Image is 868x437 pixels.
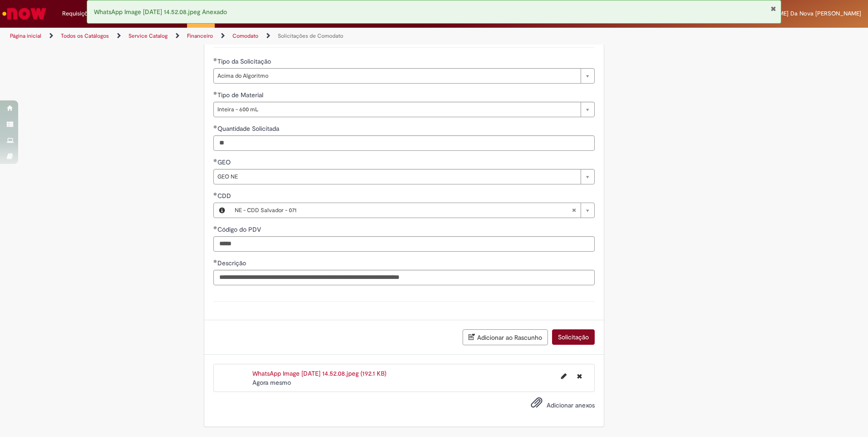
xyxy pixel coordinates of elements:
[213,236,595,252] input: Código do PDV
[278,32,343,40] a: Solicitações de Comodato
[567,203,581,218] abbr: Limpar campo CDD
[217,91,265,99] span: Tipo de Material
[770,5,776,12] button: Fechar Notificação
[94,8,227,16] span: WhatsApp Image [DATE] 14.52.08.jpeg Anexado
[217,57,273,65] span: Tipo da Solicitação
[128,32,168,40] a: Service Catalog
[230,203,594,218] a: NE - CDD Salvador - 071Limpar campo CDD
[213,135,595,151] input: Quantidade Solicitada
[252,378,291,387] time: 01/10/2025 10:43:19
[547,401,595,409] span: Adicionar anexos
[463,329,548,345] button: Adicionar ao Rascunho
[214,203,230,218] button: CDD, Visualizar este registro NE - CDD Salvador - 071
[252,369,386,377] a: WhatsApp Image [DATE] 14.52.08.jpeg (192.1 KB)
[217,69,576,83] span: Acima do Algoritmo
[213,270,595,285] input: Descrição
[213,259,217,263] span: Obrigatório Preenchido
[213,192,217,196] span: Obrigatório Preenchido
[743,10,861,17] span: [PERSON_NAME] Da Nova [PERSON_NAME]
[528,394,545,415] button: Adicionar anexos
[61,32,109,40] a: Todos os Catálogos
[552,329,595,345] button: Solicitação
[213,226,217,229] span: Obrigatório Preenchido
[217,102,576,117] span: Inteira - 600 mL
[62,9,94,18] span: Requisições
[217,124,281,133] span: Quantidade Solicitada
[213,58,217,61] span: Obrigatório Preenchido
[217,158,232,166] span: GEO
[217,169,576,184] span: GEO NE
[217,192,233,200] span: Necessários - CDD
[217,259,248,267] span: Descrição
[232,32,258,40] a: Comodato
[217,225,263,233] span: Código do PDV
[213,159,217,162] span: Obrigatório Preenchido
[1,5,48,23] img: ServiceNow
[213,91,217,95] span: Obrigatório Preenchido
[187,32,213,40] a: Financeiro
[556,369,572,383] button: Editar nome de arquivo WhatsApp Image 2025-09-30 at 14.52.08.jpeg
[572,369,587,383] button: Excluir WhatsApp Image 2025-09-30 at 14.52.08.jpeg
[235,203,572,218] span: NE - CDD Salvador - 071
[10,32,41,40] a: Página inicial
[213,125,217,129] span: Obrigatório Preenchido
[252,378,291,387] span: Agora mesmo
[7,28,572,45] ul: Trilhas de página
